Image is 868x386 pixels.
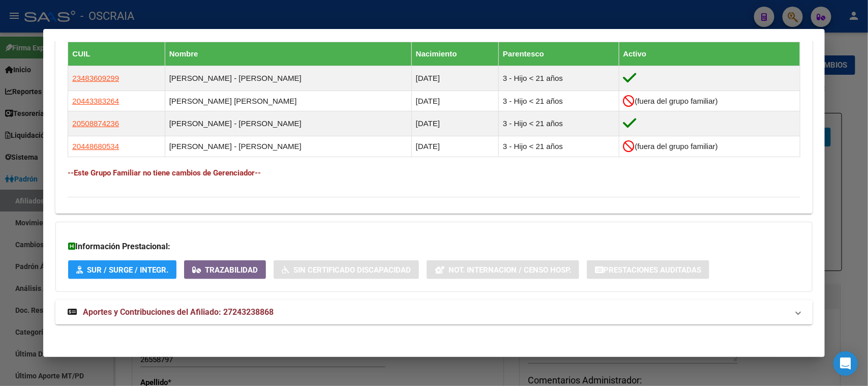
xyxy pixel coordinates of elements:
[68,167,800,179] h4: --Este Grupo Familiar no tiene cambios de Gerenciador--
[619,42,800,66] th: Activo
[427,260,579,279] button: Not. Internacion / Censo Hosp.
[165,111,411,136] td: [PERSON_NAME] - [PERSON_NAME]
[205,265,258,275] span: Trazabilidad
[274,260,419,279] button: Sin Certificado Discapacidad
[499,136,619,157] td: 3 - Hijo < 21 años
[411,91,498,111] td: [DATE]
[55,300,812,324] mat-expansion-panel-header: Aportes y Contribuciones del Afiliado: 27243238868
[68,241,799,253] h3: Información Prestacional:
[499,91,619,111] td: 3 - Hijo < 21 años
[184,260,266,279] button: Trazabilidad
[293,265,411,275] span: Sin Certificado Discapacidad
[411,66,498,91] td: [DATE]
[411,136,498,157] td: [DATE]
[87,265,168,275] span: SUR / SURGE / INTEGR.
[635,142,718,151] span: (fuera del grupo familiar)
[72,119,119,128] span: 20508874236
[448,265,571,275] span: Not. Internacion / Censo Hosp.
[72,142,119,151] span: 20448680534
[72,97,119,105] span: 20443383264
[72,74,119,82] span: 23483609299
[587,260,709,279] button: Prestaciones Auditadas
[499,111,619,136] td: 3 - Hijo < 21 años
[833,351,858,376] div: Open Intercom Messenger
[635,97,718,105] span: (fuera del grupo familiar)
[83,307,274,317] span: Aportes y Contribuciones del Afiliado: 27243238868
[165,91,411,111] td: [PERSON_NAME] [PERSON_NAME]
[165,136,411,157] td: [PERSON_NAME] - [PERSON_NAME]
[411,111,498,136] td: [DATE]
[68,42,165,66] th: CUIL
[165,66,411,91] td: [PERSON_NAME] - [PERSON_NAME]
[499,42,619,66] th: Parentesco
[68,260,176,279] button: SUR / SURGE / INTEGR.
[604,265,701,275] span: Prestaciones Auditadas
[411,42,498,66] th: Nacimiento
[165,42,411,66] th: Nombre
[499,66,619,91] td: 3 - Hijo < 21 años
